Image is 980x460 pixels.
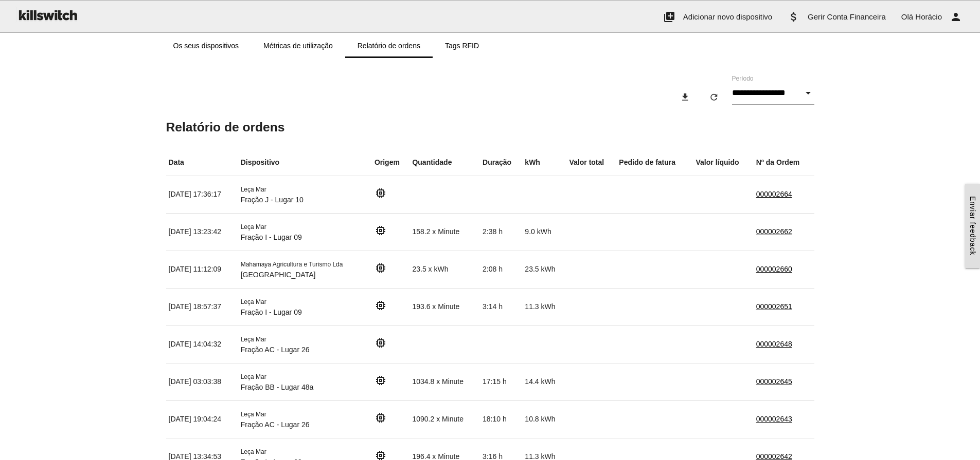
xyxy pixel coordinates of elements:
td: 10.8 kWh [522,400,566,438]
a: 000002643 [756,415,792,423]
td: 14.4 kWh [522,363,566,400]
td: 2:38 h [480,213,522,251]
th: Valor líquido [693,149,754,176]
i: memory [375,374,387,387]
i: add_to_photos [663,1,675,33]
i: memory [375,262,387,274]
img: ks-logo-black-160-b.png [15,1,79,29]
span: [GEOGRAPHIC_DATA] [241,271,316,279]
th: Duração [480,149,522,176]
span: Fração AC - Lugar 26 [241,346,310,354]
td: 2:08 h [480,251,522,288]
a: Os seus dispositivos [161,33,252,58]
span: Mahamaya Agricultura e Turismo Lda [241,261,343,268]
span: Fração I - Lugar 09 [241,308,302,316]
i: memory [375,412,387,424]
a: 000002664 [756,190,792,198]
span: Leça Mar [241,186,266,193]
span: Leça Mar [241,298,266,305]
th: Pedido de fatura [616,149,693,176]
span: Leça Mar [241,336,266,343]
span: Horácio [915,12,942,21]
td: 193.6 x Minute [409,288,480,325]
th: Dispositivo [238,149,372,176]
span: Fração J - Lugar 10 [241,196,304,204]
i: person [950,1,962,33]
td: 3:14 h [480,288,522,325]
th: Quantidade [409,149,480,176]
td: [DATE] 03:03:38 [166,363,238,400]
span: Fração I - Lugar 09 [241,233,302,241]
a: Relatório de ordens [345,33,433,58]
a: 000002651 [756,302,792,311]
td: [DATE] 13:23:42 [166,213,238,251]
th: Data [166,149,238,176]
td: 9.0 kWh [522,213,566,251]
i: download [680,88,690,106]
a: Tags RFID [433,33,491,58]
a: 000002660 [756,265,792,273]
td: [DATE] 14:04:32 [166,325,238,363]
i: attach_money [788,1,800,33]
td: [DATE] 11:12:09 [166,251,238,288]
th: kWh [522,149,566,176]
span: Leça Mar [241,373,266,380]
a: 000002662 [756,227,792,236]
span: Leça Mar [241,448,266,455]
span: Fração AC - Lugar 26 [241,420,310,429]
td: 18:10 h [480,400,522,438]
th: Valor total [567,149,617,176]
td: 17:15 h [480,363,522,400]
span: Gerir Conta Financeira [808,12,886,21]
button: refresh [701,88,727,106]
a: Métricas de utilização [251,33,345,58]
th: Nº da Ordem [754,149,814,176]
i: memory [375,299,387,312]
span: Olá [901,12,913,21]
a: 000002645 [756,377,792,386]
i: memory [375,337,387,349]
th: Origem [372,149,410,176]
span: Fração BB - Lugar 48a [241,383,314,391]
td: 1034.8 x Minute [409,363,480,400]
td: 23.5 kWh [522,251,566,288]
td: [DATE] 19:04:24 [166,400,238,438]
td: 1090.2 x Minute [409,400,480,438]
a: Enviar feedback [965,184,980,267]
i: memory [375,224,387,237]
h5: Relatório de ordens [166,120,814,134]
td: [DATE] 17:36:17 [166,176,238,213]
span: Leça Mar [241,411,266,418]
td: 11.3 kWh [522,288,566,325]
a: 000002648 [756,340,792,348]
label: Período [732,74,754,83]
td: 23.5 x kWh [409,251,480,288]
td: 158.2 x Minute [409,213,480,251]
span: Leça Mar [241,223,266,231]
span: Adicionar novo dispositivo [683,12,772,21]
button: download [672,88,699,106]
i: refresh [709,88,719,106]
td: [DATE] 18:57:37 [166,288,238,325]
i: memory [375,187,387,199]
